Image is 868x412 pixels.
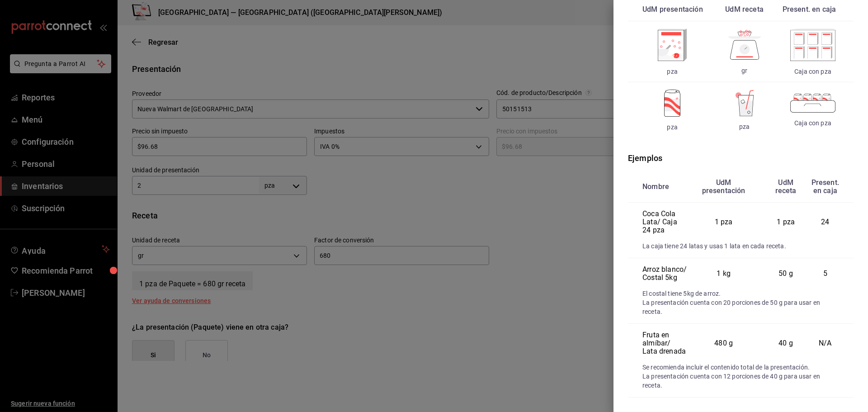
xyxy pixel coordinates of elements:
th: Nombre [628,171,687,203]
td: 5 [811,258,854,289]
td: 1 pza [687,203,760,242]
td: La caja tiene 24 latas y usas 1 lata en cada receta. [628,242,854,258]
td: Coca Cola Lata/ Caja 24 pza [628,203,687,242]
p: Caja con pza [787,120,839,126]
p: gr [717,67,772,74]
td: Se recomienda incluir el contenido total de la presentación. La presentación cuenta con 12 porcio... [628,363,854,398]
th: Present. en caja [811,171,854,203]
th: UdM presentación [687,171,760,203]
td: 24 [811,203,854,242]
p: Caja con pza [787,68,839,75]
td: 1 pza [760,203,811,242]
td: El costal tiene 5kg de arroz. La presentación cuenta con 20 porciones de 50 g para usar en receta. [628,289,854,324]
p: pza [642,68,702,75]
td: Arroz blanco/ Costal 5kg [628,258,687,289]
td: 1 kg [687,258,760,289]
td: 40 g [760,324,811,363]
td: N/A [811,324,854,363]
p: pza [717,123,772,130]
div: Ejemplos [628,152,854,164]
th: UdM receta [760,171,811,203]
p: pza [642,124,702,130]
td: Fruta en almíbar/ Lata drenada [628,324,687,363]
td: 50 g [760,258,811,289]
td: 480 g [687,324,760,363]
